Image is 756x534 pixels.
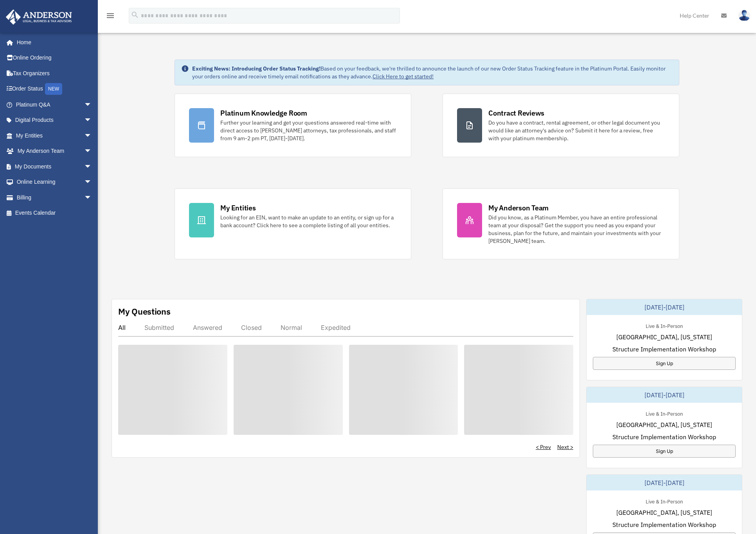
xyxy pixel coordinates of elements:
[118,306,171,317] div: My Questions
[587,387,742,403] div: [DATE]-[DATE]
[5,112,104,128] a: Digital Productsarrow_drop_down
[84,190,100,206] span: arrow_drop_down
[612,432,716,442] span: Structure Implementation Workshop
[84,112,100,129] span: arrow_drop_down
[106,11,115,20] i: menu
[536,443,551,451] a: < Prev
[639,497,689,505] div: Live & In-Person
[118,324,126,331] div: All
[45,83,62,95] div: NEW
[84,174,100,190] span: arrow_drop_down
[593,357,736,370] a: Sign Up
[84,143,100,159] span: arrow_drop_down
[488,214,665,245] div: Did you know, as a Platinum Member, you have an entire professional team at your disposal? Get th...
[616,508,712,517] span: [GEOGRAPHIC_DATA], [US_STATE]
[5,50,104,66] a: Online Ordering
[5,205,104,221] a: Events Calendar
[84,128,100,144] span: arrow_drop_down
[84,97,100,113] span: arrow_drop_down
[131,11,139,19] i: search
[612,520,716,529] span: Structure Implementation Workshop
[144,324,174,331] div: Submitted
[220,214,397,229] div: Looking for an EIN, want to make an update to an entity, or sign up for a bank account? Click her...
[738,10,750,21] img: User Pic
[193,324,222,331] div: Answered
[373,73,434,80] a: Click Here to get started!
[488,203,549,213] div: My Anderson Team
[593,445,736,458] a: Sign Up
[639,409,689,417] div: Live & In-Person
[106,14,115,20] a: menu
[587,475,742,491] div: [DATE]-[DATE]
[5,143,104,159] a: My Anderson Teamarrow_drop_down
[612,344,716,354] span: Structure Implementation Workshop
[4,9,74,25] img: Anderson Advisors Platinum Portal
[616,332,712,342] span: [GEOGRAPHIC_DATA], [US_STATE]
[639,321,689,329] div: Live & In-Person
[241,324,262,331] div: Closed
[5,65,104,81] a: Tax Organizers
[175,94,411,157] a: Platinum Knowledge Room Further your learning and get your questions answered real-time with dire...
[616,420,712,429] span: [GEOGRAPHIC_DATA], [US_STATE]
[192,65,673,80] div: Based on your feedback, we're thrilled to announce the launch of our new Order Status Tracking fe...
[5,174,104,190] a: Online Learningarrow_drop_down
[488,108,544,118] div: Contract Reviews
[5,190,104,205] a: Billingarrow_drop_down
[557,443,573,451] a: Next >
[84,159,100,175] span: arrow_drop_down
[5,97,104,112] a: Platinum Q&Aarrow_drop_down
[192,65,320,72] strong: Exciting News: Introducing Order Status Tracking!
[443,188,679,259] a: My Anderson Team Did you know, as a Platinum Member, you have an entire professional team at your...
[488,119,665,142] div: Do you have a contract, rental agreement, or other legal document you would like an attorney's ad...
[321,324,351,331] div: Expedited
[220,203,256,213] div: My Entities
[175,188,411,259] a: My Entities Looking for an EIN, want to make an update to an entity, or sign up for a bank accoun...
[5,128,104,143] a: My Entitiesarrow_drop_down
[220,119,397,142] div: Further your learning and get your questions answered real-time with direct access to [PERSON_NAM...
[5,81,104,97] a: Order StatusNEW
[220,108,307,118] div: Platinum Knowledge Room
[443,94,679,157] a: Contract Reviews Do you have a contract, rental agreement, or other legal document you would like...
[5,159,104,174] a: My Documentsarrow_drop_down
[281,324,302,331] div: Normal
[5,34,100,50] a: Home
[587,299,742,315] div: [DATE]-[DATE]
